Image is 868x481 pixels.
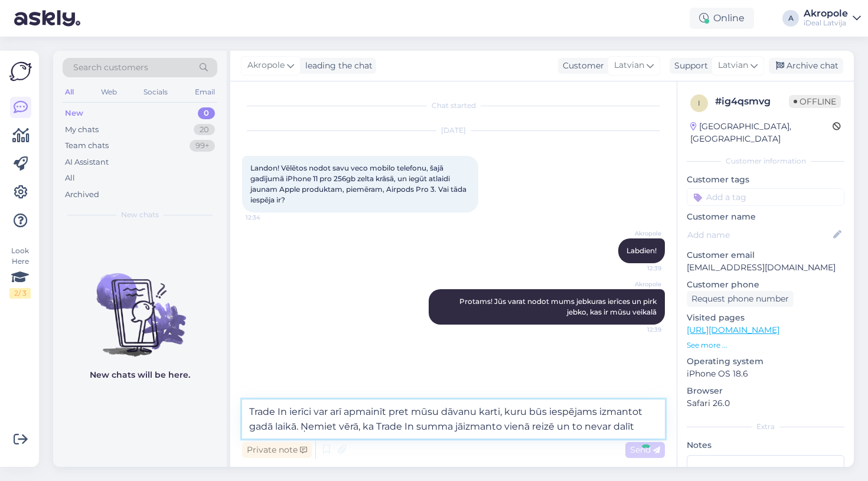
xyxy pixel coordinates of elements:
div: Online [690,8,754,29]
div: Customer information [687,156,844,166]
span: Landon! Vēlētos nodot savu veco mobilo telefonu, šajā gadījumā iPhone 11 pro 256gb zelta krāsā, u... [250,163,468,204]
img: No chats [53,252,227,358]
div: Web [99,84,119,100]
div: Akropole [804,9,848,18]
div: 99+ [190,140,215,152]
p: Customer email [687,249,844,261]
div: 2 / 3 [9,288,31,299]
div: Extra [687,421,844,432]
p: Safari 26.0 [687,397,844,410]
div: iDeal Latvija [804,18,848,28]
input: Add a tag [687,188,844,206]
span: Akropole [247,59,285,72]
p: Customer phone [687,279,844,291]
p: See more ... [687,340,844,351]
span: Latvian [718,59,748,72]
div: Support [670,60,708,72]
span: Protams! Jūs varat nodot mums jebkuras ierīces un pirk jebko, kas ir mūsu veikalā [459,297,658,316]
div: AI Assistant [65,156,109,168]
div: Archived [65,189,99,201]
div: My chats [65,124,99,136]
div: Look Here [9,246,31,299]
p: Customer name [687,211,844,223]
div: Chat started [242,100,665,111]
div: Request phone number [687,291,794,307]
div: [DATE] [242,125,665,136]
div: New [65,107,83,119]
div: leading the chat [301,60,373,72]
p: Customer tags [687,174,844,186]
span: 12:34 [246,213,290,222]
span: 12:39 [617,325,661,334]
div: [GEOGRAPHIC_DATA], [GEOGRAPHIC_DATA] [690,120,833,145]
div: 0 [198,107,215,119]
a: AkropoleiDeal Latvija [804,9,861,28]
span: Search customers [73,61,148,74]
span: 12:39 [617,264,661,273]
span: Latvian [614,59,644,72]
p: iPhone OS 18.6 [687,368,844,380]
p: Visited pages [687,312,844,324]
img: Askly Logo [9,60,32,83]
input: Add name [687,228,831,241]
div: All [65,172,75,184]
div: Email [192,84,217,100]
span: Labdien! [626,246,657,255]
div: Archive chat [769,58,843,74]
div: A [782,10,799,27]
div: Team chats [65,140,109,152]
div: 20 [194,124,215,136]
div: All [63,84,76,100]
span: Akropole [617,280,661,289]
p: New chats will be here. [90,369,190,381]
p: Notes [687,439,844,451]
p: Browser [687,385,844,397]
span: Akropole [617,229,661,238]
div: Customer [558,60,604,72]
span: i [698,99,700,107]
div: # ig4qsmvg [715,94,789,109]
span: Offline [789,95,841,108]
div: Socials [141,84,170,100]
p: Operating system [687,355,844,368]
p: [EMAIL_ADDRESS][DOMAIN_NAME] [687,261,844,274]
a: [URL][DOMAIN_NAME] [687,325,779,335]
span: New chats [121,210,159,220]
